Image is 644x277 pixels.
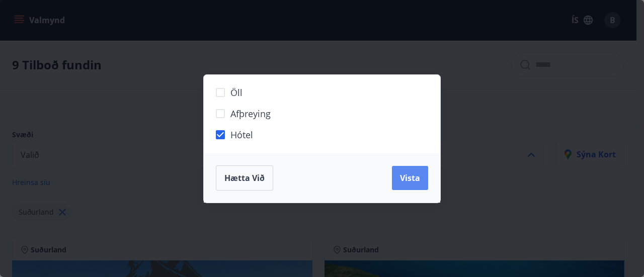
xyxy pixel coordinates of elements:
[216,165,273,191] button: Hætta við
[230,128,253,141] span: Hótel
[230,107,271,120] span: Afþreying
[392,166,428,190] button: Vista
[230,86,243,99] span: Öll
[224,172,265,183] span: Hætta við
[400,172,420,183] span: Vista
